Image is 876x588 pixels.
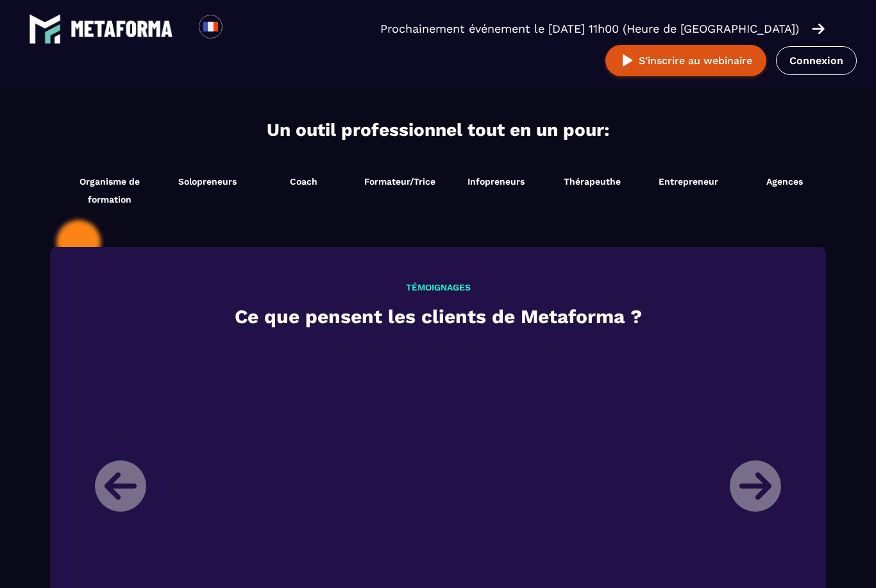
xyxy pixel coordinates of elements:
[203,19,219,35] img: fr
[29,13,61,45] img: logo
[178,176,237,187] span: Solopreneurs
[85,282,791,292] h3: TÉMOIGNAGES
[619,53,636,69] img: play
[776,46,857,75] a: Connexion
[71,21,173,37] img: logo
[564,176,621,187] span: Thérapeuthe
[605,45,766,76] button: S’inscrire au webinaire
[659,176,718,187] span: Entrepreneur
[364,176,435,187] span: Formateur/Trice
[380,20,799,38] p: Prochainement événement le [DATE] 11h00 (Heure de [GEOGRAPHIC_DATA])
[223,15,254,43] div: Search for option
[63,172,156,208] span: Organisme de formation
[290,176,317,187] span: Coach
[812,22,825,36] img: arrow-right
[53,119,823,140] h2: Un outil professionnel tout en un pour:
[467,176,525,187] span: Infopreneurs
[85,302,791,331] h2: Ce que pensent les clients de Metaforma ?
[233,21,243,37] input: Search for option
[766,176,803,187] span: Agences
